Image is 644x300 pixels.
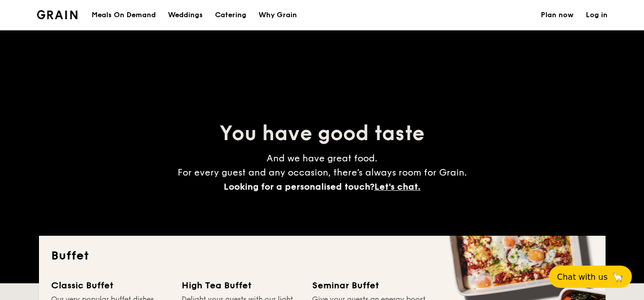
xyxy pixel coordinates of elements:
span: You have good taste [220,121,424,146]
div: Classic Buffet [51,278,169,292]
h2: Buffet [51,248,593,264]
img: Grain [37,10,78,19]
div: Seminar Buffet [312,278,431,292]
span: Let's chat. [374,181,420,192]
span: 🦙 [612,271,624,283]
div: High Tea Buffet [182,278,300,292]
span: Looking for a personalised touch? [224,181,374,192]
button: Chat with us🦙 [549,266,632,288]
a: Logotype [37,10,78,19]
span: And we have great food. For every guest and any occasion, there’s always room for Grain. [178,153,467,192]
span: Chat with us [557,272,608,282]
